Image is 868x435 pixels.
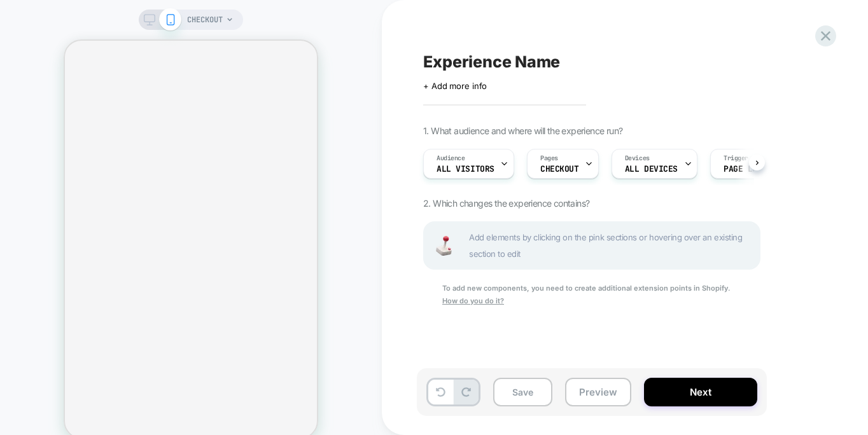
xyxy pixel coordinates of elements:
span: Experience Name [423,52,560,71]
u: How do you do it? [442,296,504,305]
button: Preview [565,378,631,406]
img: Joystick [431,236,456,256]
span: 2. Which changes the experience contains? [423,198,589,209]
span: Page Load [724,165,767,174]
span: Trigger [724,154,748,163]
span: CHECKOUT [540,165,579,174]
button: Next [644,378,757,406]
span: Devices [625,154,650,163]
span: + Add more info [423,81,487,91]
div: To add new components, you need to create additional extension points in Shopify. [423,282,760,308]
span: Audience [437,154,465,163]
span: Pages [540,154,558,163]
span: CHECKOUT [187,10,223,30]
span: ALL DEVICES [625,165,678,174]
span: All Visitors [437,165,494,174]
button: Save [493,378,552,406]
span: Add elements by clicking on the pink sections or hovering over an existing section to edit [469,229,753,262]
span: 1. What audience and where will the experience run? [423,125,622,136]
